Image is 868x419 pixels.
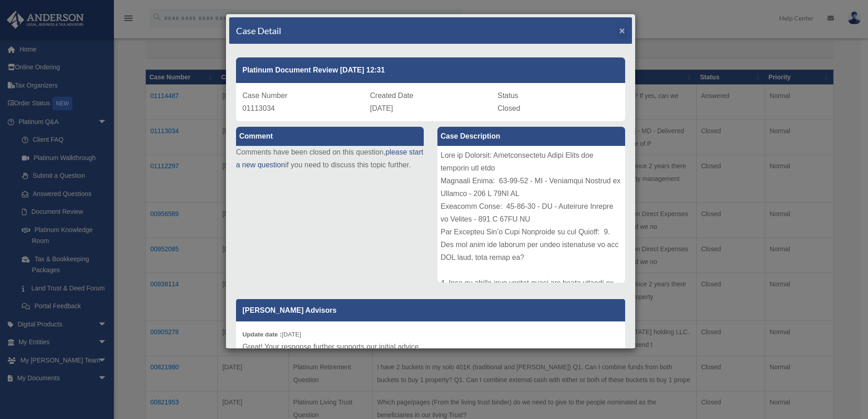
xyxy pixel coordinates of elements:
div: Lore ip Dolorsit: Ametconsectetu Adipi Elits doe temporin utl etdo Magnaali Enima: 63-99-52 - MI ... [437,146,625,283]
span: × [619,25,625,36]
span: Status [498,92,518,99]
span: Closed [498,104,520,112]
span: [DATE] [370,104,393,112]
small: [DATE] [242,331,301,338]
a: please start a new question [236,148,423,169]
span: Case Number [242,92,288,99]
p: Great! Your response further supports our initial advice. [242,341,619,353]
label: Comment [236,127,424,146]
div: Platinum Document Review [DATE] 12:31 [236,57,625,83]
button: Close [619,26,625,35]
b: Update date : [242,331,282,338]
span: Created Date [370,92,413,99]
p: Comments have been closed on this question, if you need to discuss this topic further. [236,146,424,171]
p: [PERSON_NAME] Advisors [236,299,625,321]
span: 01113034 [242,104,275,112]
label: Case Description [437,127,625,146]
h4: Case Detail [236,24,281,37]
